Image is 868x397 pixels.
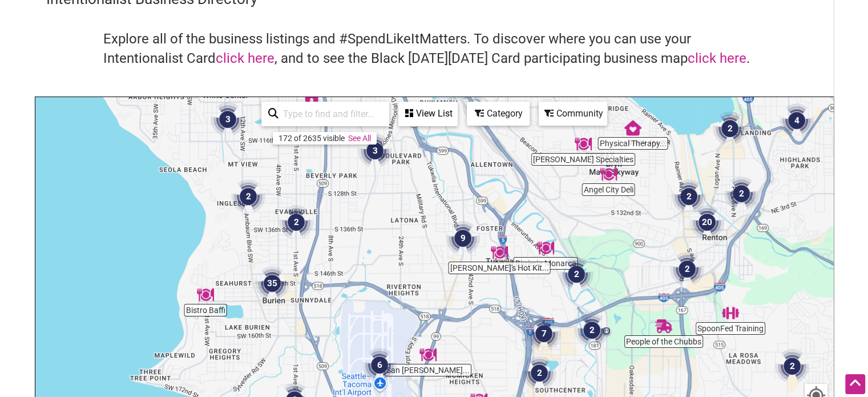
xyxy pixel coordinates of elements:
div: Filter by Community [539,102,607,126]
div: Salima Specialties [570,131,596,157]
h4: Explore all of the business listings and #SpendLikeItMatters. To discover where you can use your ... [103,30,765,68]
div: 9 [441,216,485,260]
div: Type to search and filter [261,102,389,126]
div: Scroll Back to Top [845,374,865,394]
div: 3 [353,129,397,173]
a: See All [348,134,371,143]
a: click here [688,50,746,66]
div: Angel City Deli [595,161,621,187]
div: 2 [570,308,613,352]
div: Bistro Baffi [192,282,219,308]
div: 7 [522,312,566,355]
div: 35 [251,262,294,305]
div: SpoonFed Training [717,300,744,326]
div: San Fernando Roasted Chicken [415,342,441,368]
div: Monique's Hot Kitchen [486,239,512,266]
a: click here [216,50,274,66]
div: 2 [665,247,709,291]
div: Category [468,103,528,125]
div: View List [399,103,457,125]
div: 2 [770,344,814,388]
div: 2 [518,351,561,395]
div: See a list of the visible businesses [398,102,458,126]
div: Filter by category [467,102,530,126]
div: 2 [720,172,763,215]
div: 4 [775,99,818,142]
div: 2 [274,200,318,244]
div: Birrieria Monarca [532,235,559,261]
div: 6 [358,343,401,387]
div: 172 of 2635 visible [278,134,345,143]
input: Type to find and filter... [278,103,382,125]
div: People of the Chubbs [651,313,677,339]
div: 2 [667,175,710,218]
div: 3 [206,98,249,141]
div: Physical Therapy Dynamix [620,115,646,141]
div: 2 [555,252,598,296]
div: 2 [227,175,270,218]
div: 20 [685,200,729,244]
div: 2 [708,107,752,150]
div: Community [540,103,606,125]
